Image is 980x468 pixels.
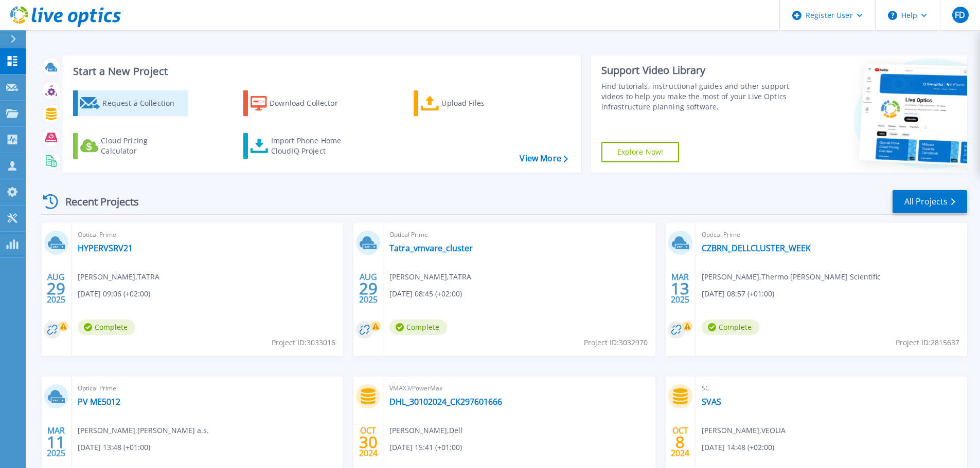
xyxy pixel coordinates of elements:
[955,11,965,19] span: FD
[893,190,967,213] a: All Projects
[40,189,153,214] div: Recent Projects
[78,229,337,240] span: Optical Prime
[73,133,188,159] a: Cloud Pricing Calculator
[101,136,183,156] div: Cloud Pricing Calculator
[389,425,462,436] span: [PERSON_NAME] , Dell
[702,243,811,253] a: CZBRN_DELLCLUSTER_WEEK
[601,81,793,112] div: Find tutorials, instructional guides and other support videos to help you make the most of your L...
[389,383,649,394] span: VMAX3/PowerMax
[389,243,473,253] a: Tatra_vmvare_cluster
[359,438,378,446] span: 30
[78,288,150,299] span: [DATE] 09:06 (+02:00)
[359,270,378,307] div: AUG 2025
[670,423,690,461] div: OCT 2024
[702,320,759,335] span: Complete
[389,229,649,240] span: Optical Prime
[675,438,685,446] span: 8
[78,442,150,453] span: [DATE] 13:48 (+01:00)
[670,270,690,307] div: MAR 2025
[441,93,524,114] div: Upload Files
[78,397,120,407] a: PV ME5012
[46,423,66,461] div: MAR 2025
[78,243,133,253] a: HYPERVSRV21
[671,284,689,293] span: 13
[601,142,680,162] a: Explore Now!
[47,438,65,446] span: 11
[702,288,774,299] span: [DATE] 08:57 (+01:00)
[102,93,185,114] div: Request a Collection
[702,425,786,436] span: [PERSON_NAME] , VEOLIA
[359,423,378,461] div: OCT 2024
[272,337,335,348] span: Project ID: 3033016
[243,90,358,116] a: Download Collector
[601,64,793,77] div: Support Video Library
[78,383,337,394] span: Optical Prime
[702,271,881,283] span: [PERSON_NAME] , Thermo [PERSON_NAME] Scientific
[520,154,567,163] a: View More
[584,337,648,348] span: Project ID: 3032970
[702,442,774,453] span: [DATE] 14:48 (+02:00)
[389,442,462,453] span: [DATE] 15:41 (+01:00)
[702,397,721,407] a: SVAS
[270,93,352,114] div: Download Collector
[389,320,447,335] span: Complete
[702,229,961,240] span: Optical Prime
[389,271,471,283] span: [PERSON_NAME] , TATRA
[896,337,959,348] span: Project ID: 2815637
[78,425,209,436] span: [PERSON_NAME] , [PERSON_NAME] a.s.
[47,284,65,293] span: 29
[46,270,66,307] div: AUG 2025
[271,136,351,156] div: Import Phone Home CloudIQ Project
[702,383,961,394] span: SC
[73,90,188,116] a: Request a Collection
[389,288,462,299] span: [DATE] 08:45 (+02:00)
[78,271,159,283] span: [PERSON_NAME] , TATRA
[359,284,378,293] span: 29
[414,90,528,116] a: Upload Files
[78,320,135,335] span: Complete
[389,397,502,407] a: DHL_30102024_CK297601666
[73,66,567,77] h3: Start a New Project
